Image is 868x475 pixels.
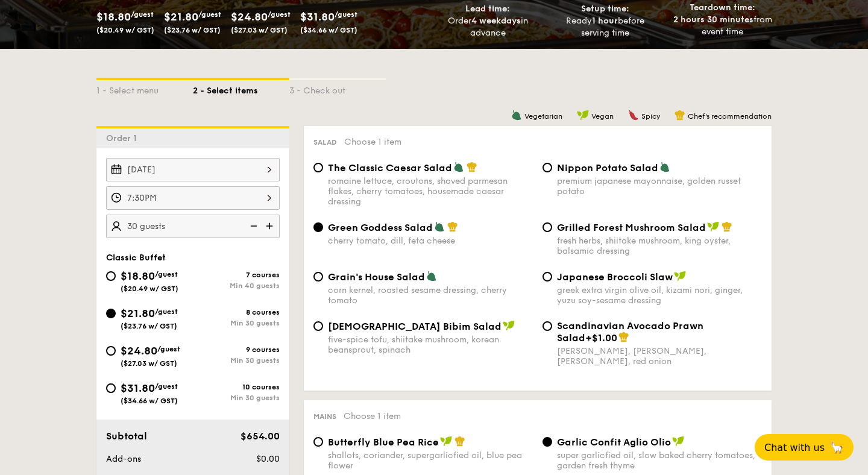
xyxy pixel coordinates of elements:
[542,163,552,172] input: Nippon Potato Saladpremium japanese mayonnaise, golden russet potato
[434,15,542,39] div: Order in advance
[591,112,614,121] span: Vegan
[96,10,131,24] span: $18.80
[344,411,401,421] span: Choose 1 item
[328,271,425,283] span: Grain's House Salad
[585,332,617,344] span: +$1.00
[121,285,178,293] span: ($20.49 w/ GST)
[193,356,280,365] div: Min 30 guests
[471,16,521,26] strong: 4 weekdays
[557,346,762,366] div: [PERSON_NAME], [PERSON_NAME], [PERSON_NAME], red onion
[557,436,671,448] span: Garlic Confit Aglio Olio
[106,253,166,263] span: Classic Buffet
[256,454,280,464] span: $0.00
[164,10,198,24] span: $21.80
[454,436,465,447] img: icon-chef-hat.a58ddaea.svg
[328,176,533,207] div: romaine lettuce, croutons, shaved parmesan flakes, cherry tomatoes, housemade caesar dressing
[313,437,323,447] input: Butterfly Blue Pea Riceshallots, coriander, supergarlicfied oil, blue pea flower
[106,346,116,356] input: $24.80/guest($27.03 w/ GST)9 coursesMin 30 guests
[155,382,178,391] span: /guest
[193,282,280,290] div: Min 40 guests
[193,345,280,354] div: 9 courses
[618,332,629,342] img: icon-chef-hat.a58ddaea.svg
[193,394,280,402] div: Min 30 guests
[262,215,280,237] img: icon-add.58712e84.svg
[121,269,155,283] span: $18.80
[313,163,323,172] input: The Classic Caesar Saladromaine lettuce, croutons, shaved parmesan flakes, cherry tomatoes, house...
[198,10,221,19] span: /guest
[328,321,502,332] span: [DEMOGRAPHIC_DATA] Bibim Salad
[668,14,776,38] div: from event time
[524,112,562,121] span: Vegetarian
[592,16,618,26] strong: 1 hour
[106,430,147,442] span: Subtotal
[328,236,533,246] div: cherry tomato, dill, feta cheese
[764,442,825,453] span: Chat with us
[557,236,762,256] div: fresh herbs, shiitake mushroom, king oyster, balsamic dressing
[313,412,336,421] span: Mains
[164,26,221,34] span: ($23.76 w/ GST)
[121,359,177,368] span: ($27.03 w/ GST)
[335,10,357,19] span: /guest
[328,450,533,471] div: shallots, coriander, supergarlicfied oil, blue pea flower
[328,162,452,174] span: The Classic Caesar Salad
[328,335,533,355] div: five-spice tofu, shiitake mushroom, korean beansprout, spinach
[244,215,262,237] img: icon-reduce.1d2dbef1.svg
[313,222,323,232] input: Green Goddess Saladcherry tomato, dill, feta cheese
[96,80,193,97] div: 1 - Select menu
[268,10,291,19] span: /guest
[542,437,552,447] input: Garlic Confit Aglio Oliosuper garlicfied oil, slow baked cherry tomatoes, garden fresh thyme
[121,322,177,330] span: ($23.76 w/ GST)
[106,383,116,393] input: $31.80/guest($34.66 w/ GST)10 coursesMin 30 guests
[121,344,157,357] span: $24.80
[557,176,762,197] div: premium japanese mayonnaise, golden russet potato
[542,321,552,331] input: Scandinavian Avocado Prawn Salad+$1.00[PERSON_NAME], [PERSON_NAME], [PERSON_NAME], red onion
[447,221,458,232] img: icon-chef-hat.a58ddaea.svg
[675,110,685,121] img: icon-chef-hat.a58ddaea.svg
[542,272,552,282] input: Japanese Broccoli Slawgreek extra virgin olive oil, kizami nori, ginger, yuzu soy-sesame dressing
[503,320,515,331] img: icon-vegan.f8ff3823.svg
[313,272,323,282] input: Grain's House Saladcorn kernel, roasted sesame dressing, cherry tomato
[542,222,552,232] input: Grilled Forest Mushroom Saladfresh herbs, shiitake mushroom, king oyster, balsamic dressing
[155,270,178,278] span: /guest
[672,436,684,447] img: icon-vegan.f8ff3823.svg
[690,2,755,13] span: Teardown time:
[641,112,660,121] span: Spicy
[289,80,386,97] div: 3 - Check out
[328,436,439,448] span: Butterfly Blue Pea Rice
[511,110,522,121] img: icon-vegetarian.fe4039eb.svg
[313,138,337,146] span: Salad
[131,10,154,19] span: /guest
[193,80,289,97] div: 2 - Select items
[628,110,639,121] img: icon-spicy.37a8142b.svg
[96,26,154,34] span: ($20.49 w/ GST)
[552,15,659,39] div: Ready before serving time
[106,186,280,210] input: Event time
[121,307,155,320] span: $21.80
[557,320,703,344] span: Scandinavian Avocado Prawn Salad
[434,221,445,232] img: icon-vegetarian.fe4039eb.svg
[426,271,437,282] img: icon-vegetarian.fe4039eb.svg
[707,221,719,232] img: icon-vegan.f8ff3823.svg
[106,158,280,181] input: Event date
[557,162,658,174] span: Nippon Potato Salad
[231,10,268,24] span: $24.80
[300,10,335,24] span: $31.80
[557,450,762,471] div: super garlicfied oil, slow baked cherry tomatoes, garden fresh thyme
[231,26,288,34] span: ($27.03 w/ GST)
[300,26,357,34] span: ($34.66 w/ GST)
[328,285,533,306] div: corn kernel, roasted sesame dressing, cherry tomato
[344,137,401,147] span: Choose 1 item
[829,441,844,455] span: 🦙
[106,215,280,238] input: Number of guests
[674,271,686,282] img: icon-vegan.f8ff3823.svg
[241,430,280,442] span: $654.00
[121,382,155,395] span: $31.80
[193,271,280,279] div: 7 courses
[157,345,180,353] span: /guest
[688,112,772,121] span: Chef's recommendation
[465,4,510,14] span: Lead time:
[467,162,477,172] img: icon-chef-hat.a58ddaea.svg
[106,271,116,281] input: $18.80/guest($20.49 w/ GST)7 coursesMin 40 guests
[577,110,589,121] img: icon-vegan.f8ff3823.svg
[106,309,116,318] input: $21.80/guest($23.76 w/ GST)8 coursesMin 30 guests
